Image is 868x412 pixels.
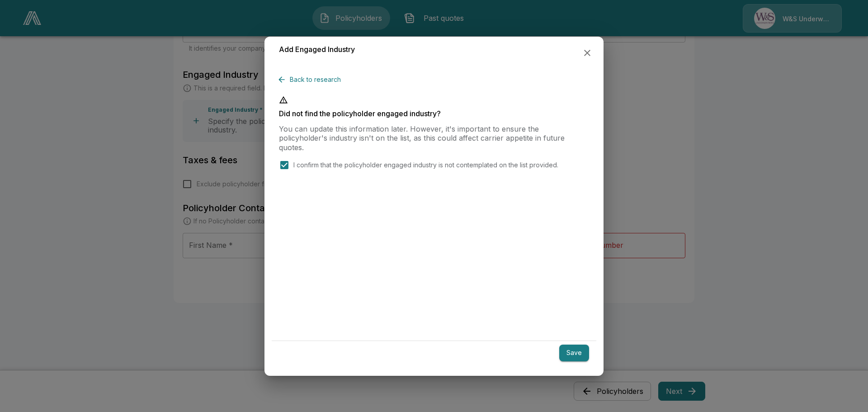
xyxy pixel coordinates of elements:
[279,44,355,56] h6: Add Engaged Industry
[293,160,558,170] p: I confirm that the policyholder engaged industry is not contemplated on the list provided.
[279,71,344,88] button: Back to research
[559,345,589,361] button: Save
[279,110,589,117] p: Did not find the policyholder engaged industry?
[279,124,589,152] p: You can update this information later. However, it's important to ensure the policyholder's indus...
